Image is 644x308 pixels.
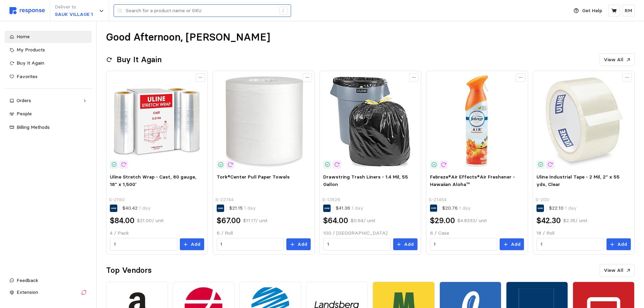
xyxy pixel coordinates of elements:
img: S-2190 [110,75,204,169]
button: Extension [5,286,92,299]
p: $0.64 / unit [351,217,375,224]
p: Add [297,241,307,248]
p: $2.35 / unit [563,217,587,224]
span: 1 day [564,205,577,211]
h2: Buy It Again [117,54,162,65]
button: Add [393,238,418,251]
img: svg%3e [9,7,45,14]
p: 6 / Roll [217,230,311,237]
span: 1 day [458,205,471,211]
span: Extension [17,289,38,295]
p: $21.00 / unit [137,217,164,224]
h2: $29.00 [430,215,455,226]
input: Qty [434,238,493,251]
span: Uline Industrial Tape - 2 Mil, 2" x 55 yds, Clear [536,174,620,187]
button: View All [600,264,635,277]
a: My Products [5,44,92,56]
input: Qty [327,238,387,251]
button: Add [500,238,524,251]
img: S-13526 [323,75,417,169]
input: Qty [114,238,173,251]
button: View All [600,53,635,66]
button: Feedback [5,275,92,287]
p: $41.36 [336,205,363,212]
a: Buy It Again [5,57,92,69]
span: 1 day [350,205,363,211]
h2: $67.00 [217,215,241,226]
p: View All [604,56,623,64]
span: Billing Methods [17,124,50,130]
p: S-21454 [429,196,447,204]
img: S-22744 [217,75,311,169]
h2: $84.00 [110,215,135,226]
span: Favorites [17,73,38,79]
span: Febreze®Air Effects®Air Freshener - Hawaiian Aloha™ [430,174,515,187]
p: View All [604,267,623,274]
a: People [5,108,92,120]
p: Deliver to [55,3,93,11]
a: Orders [5,95,92,107]
span: Tork®Center Pull Paper Towels [217,174,290,180]
span: People [17,111,32,117]
p: S-2190 [109,196,125,204]
p: $22.10 [549,205,577,212]
a: Billing Methods [5,121,92,134]
a: Home [5,31,92,43]
div: / [279,7,287,15]
span: Home [17,33,30,40]
p: Get Help [582,7,602,15]
p: $20.76 [442,205,471,212]
p: Add [191,241,200,248]
p: SAUK VILLAGE 1 [55,11,93,18]
span: Uline Stretch Wrap - Cast, 80 gauge, 18" x 1,500' [110,174,196,187]
span: Feedback [17,277,38,283]
span: 1 day [243,205,256,211]
button: RM [622,5,635,17]
a: Favorites [5,71,92,83]
input: Search for a product name or SKU [126,5,276,17]
p: $11.17 / unit [243,217,267,224]
p: $4.8333 / unit [457,217,487,224]
h1: Good Afternoon, [PERSON_NAME] [106,31,270,44]
span: 1 day [138,205,151,211]
img: S-21454_US [430,75,524,169]
input: Qty [541,238,600,251]
span: Buy It Again [17,60,44,66]
p: 100 / [GEOGRAPHIC_DATA] [323,230,417,237]
img: S-200 [536,75,630,169]
button: Add [606,238,631,251]
p: S-22744 [215,196,234,204]
p: $40.42 [122,205,151,212]
input: Qty [220,238,280,251]
h2: $42.30 [536,215,561,226]
span: My Products [17,47,45,53]
h2: $64.00 [323,215,348,226]
p: S-13526 [322,196,340,204]
p: $21.15 [229,205,256,212]
p: Add [511,241,521,248]
p: RM [625,7,632,15]
button: Add [180,238,204,251]
p: 18 / Roll [536,230,630,237]
div: Orders [17,97,80,104]
p: Add [617,241,627,248]
p: 4 / Pack [110,230,204,237]
p: Add [404,241,414,248]
span: Drawstring Trash Liners - 1.4 Mil, 55 Gallon [323,174,408,187]
button: Add [286,238,311,251]
button: Get Help [570,4,606,17]
h2: Top Vendors [106,265,152,276]
p: 6 / Case [430,230,524,237]
p: S-200 [535,196,549,204]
